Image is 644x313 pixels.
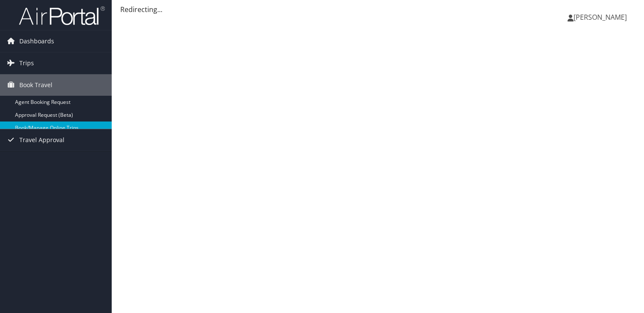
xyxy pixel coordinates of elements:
[19,74,52,96] span: Book Travel
[19,52,34,74] span: Trips
[19,30,54,52] span: Dashboards
[120,4,635,15] div: Redirecting...
[19,129,64,151] span: Travel Approval
[568,4,635,30] a: [PERSON_NAME]
[574,12,627,22] span: [PERSON_NAME]
[19,6,105,26] img: airportal-logo.png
